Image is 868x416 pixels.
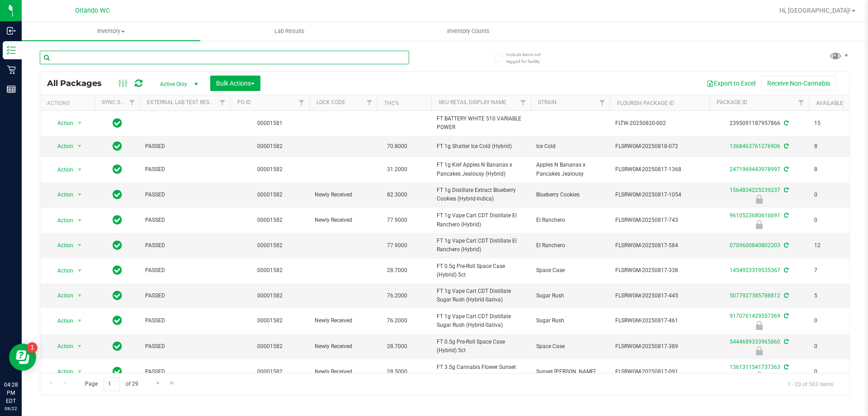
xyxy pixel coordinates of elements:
span: In Sync [113,314,122,327]
span: PASSED [145,292,225,300]
input: Search Package ID, Item Name, SKU, Lot or Part Number... [40,51,409,64]
span: 0 [814,316,849,325]
inline-svg: Retail [7,65,16,74]
span: select [74,239,85,252]
div: Newly Received [708,346,810,355]
span: 8 [814,165,849,174]
span: FLSRWGM-20250817-743 [615,216,704,225]
span: Inventory [22,27,200,35]
span: Action [49,117,74,129]
a: Sync Status [102,99,137,105]
span: In Sync [113,140,122,153]
span: 77.9000 [382,239,412,252]
a: 00001582 [257,343,283,349]
span: In Sync [113,163,122,176]
a: 5077927385788812 [730,292,780,299]
span: FLTW-20250820-002 [615,119,704,128]
a: THC% [384,100,399,106]
span: Action [49,289,74,302]
a: Filter [362,95,377,110]
span: FLSRWGM-20250817-1368 [615,165,704,174]
span: PASSED [145,142,225,151]
span: 70.8000 [382,140,412,153]
span: Ice Cold [536,142,604,151]
span: 28.7000 [382,340,412,353]
span: 82.3000 [382,188,412,201]
span: In Sync [113,188,122,201]
span: Sugar Rush [536,316,604,325]
span: select [74,264,85,277]
span: Apples N Bananas x Pancakes Jealousy [536,161,604,178]
span: FLSRWGM-20250817-091 [615,368,704,376]
button: Receive Non-Cannabis [761,76,836,91]
span: FLSRWGM-20250817-1054 [615,191,704,199]
div: 2395091187957866 [708,119,810,128]
span: 7 [814,266,849,275]
span: PASSED [145,342,225,351]
a: Lab Results [200,22,379,41]
span: FLSRWGM-20250817-584 [615,241,704,250]
a: 5444689333965860 [730,339,780,345]
span: FT 1g Vape Cart CDT Distillate El Ranchero (Hybrid) [437,237,525,254]
span: FT 1g Vape Cart CDT Distillate El Ranchero (Hybrid) [437,211,525,229]
span: Sync from Compliance System [783,166,788,172]
div: Newly Received [708,195,810,204]
span: Action [49,214,74,227]
span: Sync from Compliance System [783,292,788,299]
a: Package ID [717,99,747,105]
span: FLSRWGM-20250817-445 [615,292,704,300]
inline-svg: Inventory [7,46,16,55]
a: 9170761429557369 [730,313,780,319]
a: Strain [538,99,557,105]
span: Sync from Compliance System [783,143,788,149]
span: Action [49,188,74,201]
span: Newly Received [315,316,372,325]
span: FT 0.5g Pre-Roll Space Case (Hybrid) 5ct [437,262,525,279]
a: 00001582 [257,217,283,223]
span: El Ranchero [536,241,604,250]
button: Export to Excel [701,76,761,91]
a: 1361311541737363 [730,364,780,370]
a: Sku Retail Display Name [439,99,506,105]
span: FT BATTERY WHITE 510 VARIABLE POWER [437,115,525,132]
span: Sync from Compliance System [783,187,788,193]
span: Sugar Rush [536,292,604,300]
span: 15 [814,119,849,128]
div: Newly Received [708,372,810,381]
span: Space Case [536,342,604,351]
a: Available [816,100,843,106]
span: In Sync [113,264,122,277]
span: FT 1g Vape Cart CDT Distillate Sugar Rush (Hybrid-Sativa) [437,287,525,304]
span: Sync from Compliance System [783,313,788,319]
span: PASSED [145,191,225,199]
span: FT 1g Kief Apples N Bananas x Pancakes Jealousy (Hybrid) [437,161,525,178]
a: Filter [516,95,531,110]
span: 76.2000 [382,314,412,327]
span: 0 [814,216,849,225]
span: 77.9000 [382,214,412,227]
span: Sync from Compliance System [783,242,788,249]
span: PASSED [145,241,225,250]
a: 00001582 [257,242,283,249]
a: 00001582 [257,166,283,172]
span: FLSRWGM-20250817-338 [615,266,704,275]
span: All Packages [47,78,111,88]
span: In Sync [113,289,122,302]
span: select [74,140,85,153]
span: Bulk Actions [216,80,255,87]
span: 0 [814,342,849,351]
input: 1 [104,377,120,391]
span: PASSED [145,266,225,275]
span: Include items not tagged for facility [506,51,552,65]
a: 00001582 [257,368,283,375]
a: Inventory [22,22,200,41]
span: Page of 29 [77,377,146,391]
a: 00001582 [257,292,283,299]
button: Bulk Actions [210,76,260,91]
span: Action [49,264,74,277]
a: Lock Code [316,99,345,105]
span: PASSED [145,316,225,325]
span: El Ranchero [536,216,604,225]
span: Sunset [PERSON_NAME] [536,368,604,376]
